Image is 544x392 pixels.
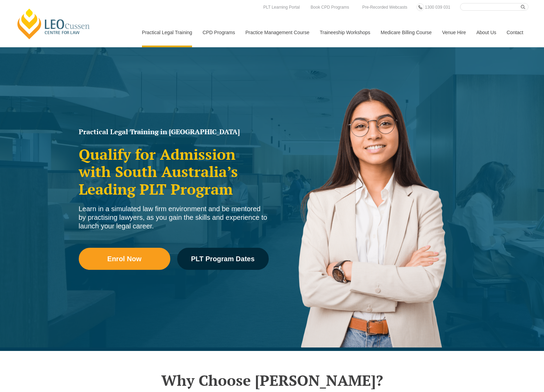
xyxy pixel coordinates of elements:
[79,248,170,270] a: Enrol Now
[471,18,502,47] a: About Us
[137,18,198,47] a: Practical Legal Training
[502,18,528,47] a: Contact
[16,8,92,40] a: [PERSON_NAME] Centre for Law
[177,248,269,270] a: PLT Program Dates
[191,255,255,262] span: PLT Program Dates
[361,3,409,11] a: Pre-Recorded Webcasts
[423,3,452,11] a: 1300 039 031
[79,128,269,135] h1: Practical Legal Training in [GEOGRAPHIC_DATA]
[425,5,450,10] span: 1300 039 031
[261,3,302,11] a: PLT Learning Portal
[197,18,240,47] a: CPD Programs
[79,205,269,231] div: Learn in a simulated law firm environment and be mentored by practising lawyers, as you gain the ...
[240,18,315,47] a: Practice Management Course
[309,3,351,11] a: Book CPD Programs
[315,18,375,47] a: Traineeship Workshops
[375,18,437,47] a: Medicare Billing Course
[79,146,269,198] h2: Qualify for Admission with South Australia’s Leading PLT Program
[437,18,471,47] a: Venue Hire
[75,372,469,389] h2: Why Choose [PERSON_NAME]?
[107,255,142,262] span: Enrol Now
